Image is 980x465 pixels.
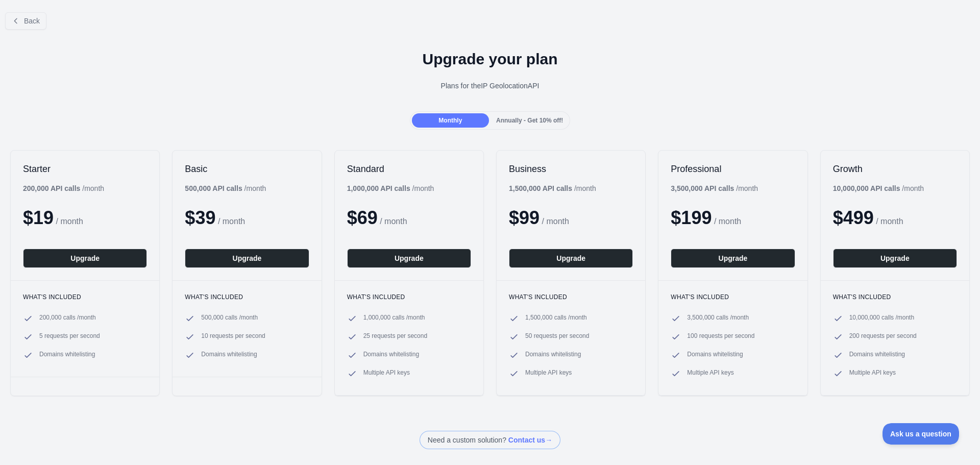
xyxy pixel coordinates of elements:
b: 1,500,000 API calls [509,184,572,192]
div: / month [347,183,434,193]
b: 1,000,000 API calls [347,184,410,192]
span: $ 199 [671,207,712,228]
span: $ 99 [509,207,540,228]
div: / month [671,183,758,193]
iframe: Toggle Customer Support [883,423,960,445]
h2: Standard [347,163,471,175]
h2: Professional [671,163,795,175]
b: 3,500,000 API calls [671,184,734,192]
h2: Business [509,163,633,175]
div: / month [509,183,596,193]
